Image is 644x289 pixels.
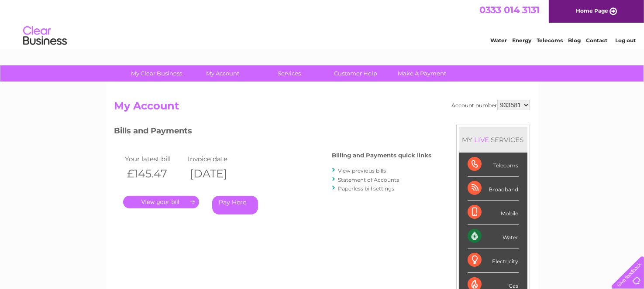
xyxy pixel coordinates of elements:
[468,177,519,201] div: Broadband
[320,65,392,82] a: Customer Help
[253,65,325,82] a: Services
[338,185,395,192] a: Paperless bill settings
[123,153,186,165] td: Your latest bill
[123,165,186,183] th: £145.47
[452,100,530,110] div: Account number
[121,65,193,82] a: My Clear Business
[187,65,259,82] a: My Account
[537,37,563,44] a: Telecoms
[616,37,636,44] a: Log out
[568,37,581,44] a: Blog
[479,4,540,15] a: 0333 014 3131
[114,100,530,116] h2: My Account
[468,153,519,177] div: Telecoms
[123,196,199,208] a: .
[459,127,527,152] div: MY SERVICES
[23,23,67,49] img: logo.png
[186,165,248,183] th: [DATE]
[186,153,248,165] td: Invoice date
[468,224,519,248] div: Water
[338,167,386,174] a: View previous bills
[512,37,531,44] a: Energy
[386,65,458,82] a: Make A Payment
[586,37,607,44] a: Contact
[338,177,399,183] a: Statement of Accounts
[114,125,432,140] h3: Bills and Payments
[468,201,519,224] div: Mobile
[468,248,519,272] div: Electricity
[473,136,491,144] div: LIVE
[490,37,507,44] a: Water
[116,5,529,42] div: Clear Business is a trading name of Verastar Limited (registered in [GEOGRAPHIC_DATA] No. 3667643...
[212,196,258,214] a: Pay Here
[332,152,432,159] h4: Billing and Payments quick links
